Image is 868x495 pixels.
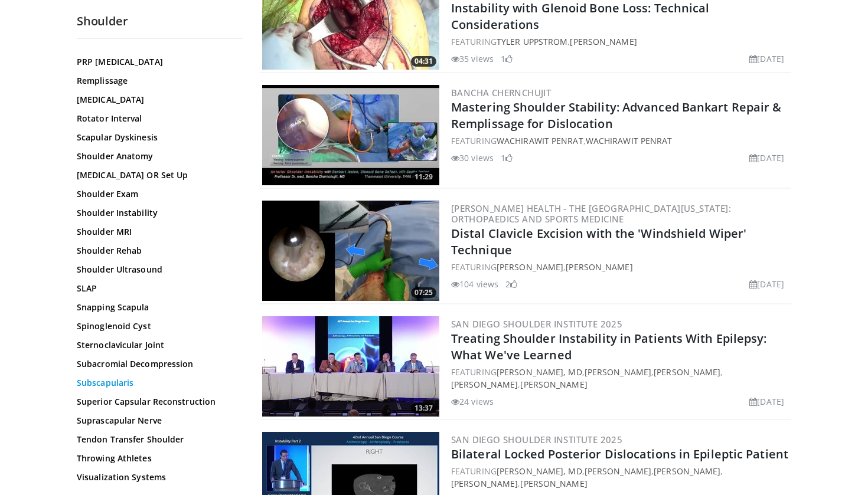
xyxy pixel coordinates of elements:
[749,53,784,65] li: [DATE]
[586,135,673,146] a: Wachirawit Penrat
[585,366,651,378] a: [PERSON_NAME]
[451,152,494,164] li: 30 views
[505,278,517,290] li: 2
[77,453,236,464] a: Throwing Athletes
[77,264,236,276] a: Shoulder Ultrasound
[262,316,439,417] a: 13:37
[566,261,632,273] a: [PERSON_NAME]
[77,207,236,219] a: Shoulder Instability
[497,135,583,146] a: Wachirawit Penrat
[77,132,236,143] a: Scapular Dyskinesis
[77,301,236,313] a: Snapping Scapula
[77,113,236,124] a: Rotator Interval
[451,330,767,363] a: Treating Shoulder Instability in Patients With Epilepsy: What We've Learned
[77,471,236,483] a: Visualization Systems
[77,283,236,294] a: SLAP
[749,152,784,164] li: [DATE]
[451,395,494,408] li: 24 views
[451,261,789,273] div: FEATURING ,
[77,377,236,389] a: Subscapularis
[451,465,789,490] div: FEATURING , , , ,
[520,478,587,489] a: [PERSON_NAME]
[262,85,439,185] img: 12bfd8a1-61c9-4857-9f26-c8a25e8997c8.300x170_q85_crop-smart_upscale.jpg
[497,466,582,477] a: [PERSON_NAME], MD
[451,478,518,489] a: [PERSON_NAME]
[262,85,439,185] a: 11:29
[520,379,587,390] a: [PERSON_NAME]
[451,434,622,445] a: San Diego Shoulder Institute 2025
[77,94,236,106] a: [MEDICAL_DATA]
[411,56,436,67] span: 04:31
[77,75,236,87] a: Remplissage
[451,366,789,391] div: FEATURING , , , ,
[451,35,789,48] div: FEATURING ,
[77,56,236,68] a: PRP [MEDICAL_DATA]
[77,434,236,445] a: Tendon Transfer Shoulder
[451,446,788,462] a: Bilateral Locked Posterior Dislocations in Epileptic Patient
[77,150,236,162] a: Shoulder Anatomy
[77,188,236,200] a: Shoulder Exam
[77,245,236,257] a: Shoulder Rehab
[77,396,236,408] a: Superior Capsular Reconstruction
[77,169,236,181] a: [MEDICAL_DATA] OR Set Up
[451,135,789,147] div: FEATURING ,
[262,316,439,417] img: c94281fe-92dc-4757-a228-7e308c7dd9b7.300x170_q85_crop-smart_upscale.jpg
[77,358,236,370] a: Subacromial Decompression
[749,395,784,408] li: [DATE]
[654,366,720,378] a: [PERSON_NAME]
[77,415,236,427] a: Suprascapular Nerve
[411,172,436,182] span: 11:29
[585,466,651,477] a: [PERSON_NAME]
[451,379,518,390] a: [PERSON_NAME]
[451,99,782,132] a: Mastering Shoulder Stability: Advanced Bankart Repair & Remplissage for Dislocation
[749,278,784,290] li: [DATE]
[501,152,513,164] li: 1
[497,36,567,47] a: Tyler Uppstrom
[451,318,622,330] a: San Diego Shoulder Institute 2025
[411,403,436,414] span: 13:37
[451,53,494,65] li: 35 views
[570,36,637,47] a: [PERSON_NAME]
[77,226,236,238] a: Shoulder MRI
[451,278,498,290] li: 104 views
[77,320,236,332] a: Spinoglenoid Cyst
[497,261,563,273] a: [PERSON_NAME]
[411,287,436,298] span: 07:25
[451,202,731,225] a: [PERSON_NAME] Health - The [GEOGRAPHIC_DATA][US_STATE]: Orthopaedics and Sports Medicine
[451,225,746,258] a: Distal Clavicle Excision with the 'Windshield Wiper' Technique
[262,201,439,301] a: 07:25
[77,339,236,351] a: Sternoclavicular Joint
[451,87,551,99] a: Bancha Chernchujit
[497,366,582,378] a: [PERSON_NAME], MD
[501,53,513,65] li: 1
[77,14,242,29] h2: Shoulder
[654,466,720,477] a: [PERSON_NAME]
[262,201,439,301] img: a7b75fd4-cde6-4697-a64c-761743312e1d.jpeg.300x170_q85_crop-smart_upscale.jpg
